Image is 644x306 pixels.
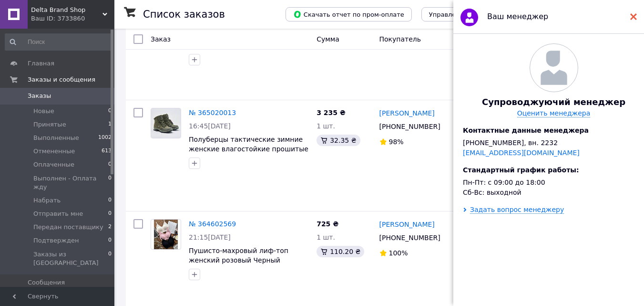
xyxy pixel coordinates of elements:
[151,35,171,43] span: Заказ
[317,233,335,241] span: 1 шт.
[33,107,54,116] span: Новые
[317,135,360,146] div: 32.35 ₴
[317,246,364,257] div: 110.20 ₴
[379,35,421,43] span: Покупатель
[189,136,308,162] a: Полуберцы тактические зимние женские влагостойкие прошитые хаки [GEOGRAPHIC_DATA]
[317,109,346,116] span: 3 235 ₴
[33,174,108,191] span: Выполнен - Оплата жду
[286,7,412,21] button: Скачать отчет по пром-оплате
[33,250,108,267] span: Заказы из [GEOGRAPHIC_DATA]
[317,35,339,43] span: Сумма
[378,231,442,244] div: [PHONE_NUMBER]
[517,109,591,117] a: Оценить менеджера
[108,196,112,205] span: 0
[379,220,435,229] a: [PERSON_NAME]
[108,120,112,129] span: 1
[28,59,54,68] span: Главная
[470,206,564,214] div: Задать вопрос менеджеру
[98,134,112,142] span: 1002
[108,174,112,191] span: 0
[143,9,225,20] h1: Список заказов
[28,92,51,100] span: Заказы
[33,236,79,245] span: Подтвержден
[28,75,95,84] span: Заказы и сообщения
[189,220,236,228] a: № 364602569
[108,223,112,232] span: 2
[317,220,338,228] span: 725 ₴
[293,10,404,19] span: Скачать отчет по пром-оплате
[31,6,102,14] span: Delta Brand Shop
[33,210,83,218] span: Отправить мне
[108,250,112,267] span: 0
[108,107,112,116] span: 0
[378,120,442,133] div: [PHONE_NUMBER]
[33,134,79,142] span: Выполненные
[108,210,112,218] span: 0
[389,249,408,257] span: 100%
[108,236,112,245] span: 0
[33,196,61,205] span: Набрать
[189,109,236,116] a: № 365020013
[5,33,112,51] input: Поиск
[33,223,103,232] span: Передан поставщику
[379,108,435,118] a: [PERSON_NAME]
[151,108,181,138] a: Фото товару
[317,122,335,130] span: 1 шт.
[189,233,231,241] span: 21:15[DATE]
[389,138,404,146] span: 98%
[154,220,178,249] img: Фото товару
[421,7,511,21] button: Управление статусами
[33,120,66,129] span: Принятые
[189,247,288,264] a: Пушисто-махровый лиф-топ женский розовый Черный
[28,278,65,287] span: Сообщения
[102,147,112,156] span: 613
[151,219,181,250] a: Фото товару
[463,149,580,157] a: [EMAIL_ADDRESS][DOMAIN_NAME]
[429,11,504,18] span: Управление статусами
[31,14,114,23] div: Ваш ID: 3733860
[151,108,181,138] img: Фото товару
[189,122,231,130] span: 16:45[DATE]
[33,147,75,156] span: Отмененные
[108,160,112,169] span: 0
[33,160,74,169] span: Оплаченные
